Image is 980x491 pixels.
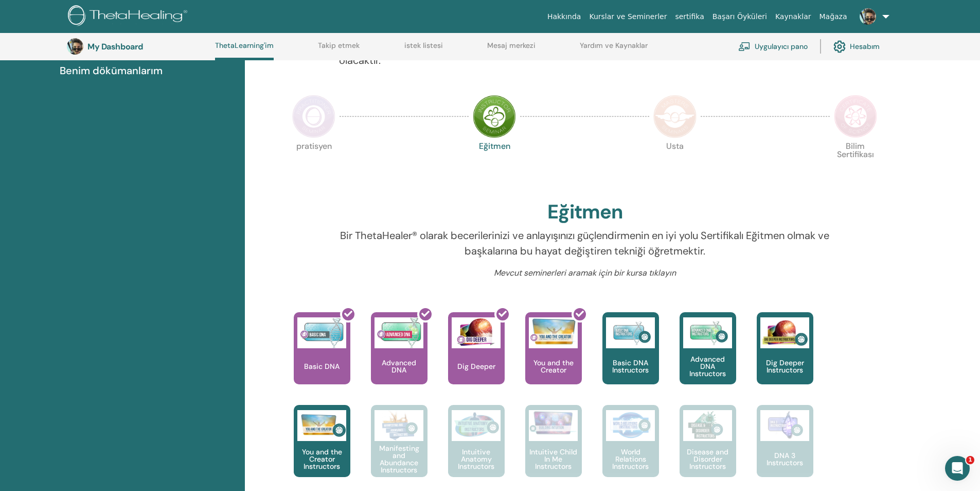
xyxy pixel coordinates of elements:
img: Advanced DNA Instructors [683,317,732,348]
p: Intuitive Anatomy Instructors [448,448,505,470]
img: Practitioner [292,95,335,138]
img: default.jpg [860,8,876,25]
a: Mağaza [815,7,851,26]
p: Dig Deeper Instructors [757,359,813,374]
p: Usta [653,142,697,185]
p: pratisyen [292,142,335,185]
p: Basic DNA Instructors [602,359,659,374]
img: cog.svg [833,38,846,55]
a: Dig Deeper Dig Deeper [448,312,505,405]
img: Instructor [473,95,516,138]
p: Intuitive Child In Me Instructors [525,448,582,470]
img: Dig Deeper Instructors [760,317,809,348]
a: You and the Creator You and the Creator [525,312,582,405]
a: Kurslar ve Seminerler [585,7,671,26]
img: Manifesting and Abundance Instructors [375,410,423,441]
img: Disease and Disorder Instructors [683,410,732,441]
p: Disease and Disorder Instructors [680,448,736,470]
a: istek listesi [404,41,443,58]
a: Mesaj merkezi [487,41,536,58]
a: Advanced DNA Instructors Advanced DNA Instructors [680,312,736,405]
img: DNA 3 Instructors [760,410,809,441]
p: Manifesting and Abundance Instructors [371,445,427,473]
iframe: Intercom live chat [945,456,970,481]
a: Basic DNA Instructors Basic DNA Instructors [602,312,659,405]
a: Dig Deeper Instructors Dig Deeper Instructors [757,312,813,405]
a: sertifika [671,7,708,26]
p: Advanced DNA [371,359,427,374]
p: Bilim Sertifikası [834,142,877,185]
a: Advanced DNA Advanced DNA [371,312,427,405]
img: default.jpg [67,38,83,55]
img: World Relations Instructors [606,410,655,441]
img: Dig Deeper [452,317,501,348]
p: Eğitmen [473,142,516,185]
p: World Relations Instructors [602,448,659,470]
span: Benim dökümanlarım [60,63,163,78]
p: You and the Creator [525,359,582,374]
img: You and the Creator [529,317,578,346]
img: logo.png [68,5,191,28]
p: Dig Deeper [453,363,500,370]
h3: My Dashboard [87,42,190,52]
p: Advanced DNA Instructors [680,355,736,377]
img: Intuitive Anatomy Instructors [452,410,501,441]
img: You and the Creator Instructors [297,410,346,441]
a: Basic DNA Basic DNA [294,312,350,405]
a: Hakkında [543,7,585,26]
img: Basic DNA Instructors [606,317,655,348]
a: Yardım ve Kaynaklar [580,41,648,58]
a: ThetaLearning'im [215,41,274,60]
a: Uygulayıcı pano [738,35,808,58]
img: chalkboard-teacher.svg [738,42,751,51]
p: DNA 3 Instructors [757,452,813,466]
h2: Eğitmen [547,200,622,224]
a: Hesabım [833,35,880,58]
img: Advanced DNA [375,317,423,348]
span: 1 [966,456,974,464]
img: Basic DNA [297,317,346,348]
a: Başarı Öyküleri [708,7,771,26]
a: Kaynaklar [771,7,815,26]
img: Master [653,95,697,138]
a: Takip etmek [318,41,360,58]
p: Mevcut seminerleri aramak için bir kursa tıklayın [339,267,830,279]
p: Bir ThetaHealer® olarak becerilerinizi ve anlayışınızı güçlendirmenin en iyi yolu Sertifikalı Eği... [339,228,830,259]
img: Intuitive Child In Me Instructors [529,410,578,435]
img: Certificate of Science [834,95,877,138]
p: You and the Creator Instructors [294,448,350,470]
